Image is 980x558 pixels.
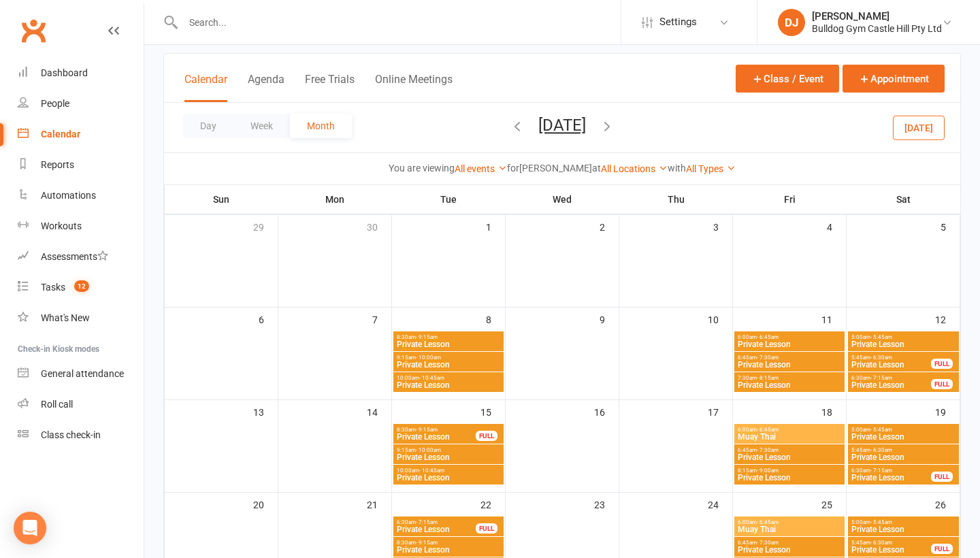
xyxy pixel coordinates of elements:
span: 6:30am [851,375,932,381]
span: 9:15am [396,447,501,453]
div: 15 [480,400,505,423]
a: Tasks 12 [18,272,144,303]
span: Muay Thai [737,525,842,534]
span: - 10:00am [416,355,441,361]
span: 8:30am [396,427,476,433]
span: 7:30am [737,375,842,381]
input: Search... [179,13,621,32]
th: Sun [165,185,278,214]
div: 30 [367,215,391,237]
div: Dashboard [41,67,88,78]
span: Private Lesson [851,340,956,348]
div: 14 [367,400,391,423]
span: - 5:45am [870,519,892,525]
button: Week [233,114,290,138]
div: Class check-in [41,429,101,440]
span: Private Lesson [396,546,501,554]
div: 2 [600,215,619,237]
span: Muay Thai [737,433,842,441]
a: Automations [18,180,144,211]
div: 22 [480,493,505,515]
span: Private Lesson [851,381,932,389]
div: 26 [935,493,960,515]
div: 1 [486,215,505,237]
a: What's New [18,303,144,333]
button: Month [290,114,352,138]
div: 6 [259,308,278,330]
div: 7 [372,308,391,330]
span: 6:00am [737,334,842,340]
div: Assessments [41,251,108,262]
span: 6:45am [737,355,842,361]
button: Calendar [184,73,227,102]
span: Settings [659,7,697,37]
span: Private Lesson [851,546,932,554]
strong: You are viewing [389,163,455,174]
span: - 6:30am [870,355,892,361]
span: - 6:30am [870,447,892,453]
span: - 7:15am [870,467,892,474]
span: 6:00am [737,519,842,525]
button: Free Trials [305,73,355,102]
button: Class / Event [736,65,839,93]
span: - 9:15am [416,427,438,433]
div: 21 [367,493,391,515]
div: 9 [600,308,619,330]
a: General attendance kiosk mode [18,359,144,389]
div: 29 [253,215,278,237]
div: 13 [253,400,278,423]
span: 5:45am [851,447,956,453]
th: Sat [847,185,960,214]
div: 19 [935,400,960,423]
span: Private Lesson [396,433,476,441]
strong: [PERSON_NAME] [519,163,592,174]
th: Wed [506,185,619,214]
a: Workouts [18,211,144,242]
a: People [18,88,144,119]
span: - 9:00am [757,467,779,474]
span: 8:15am [737,467,842,474]
span: 6:30am [851,467,932,474]
span: Private Lesson [396,381,501,389]
span: 6:30am [396,519,476,525]
div: 4 [827,215,846,237]
div: 11 [821,308,846,330]
div: [PERSON_NAME] [812,10,942,22]
span: - 7:15am [416,519,438,525]
span: - 8:15am [757,375,779,381]
a: Dashboard [18,58,144,88]
span: Private Lesson [396,453,501,461]
div: 20 [253,493,278,515]
span: - 7:30am [757,447,779,453]
a: Reports [18,150,144,180]
strong: at [592,163,601,174]
span: Private Lesson [737,474,842,482]
strong: for [507,163,519,174]
span: 6:00am [737,427,842,433]
a: All Locations [601,163,668,174]
span: 5:45am [851,355,932,361]
span: 10:00am [396,467,501,474]
span: Private Lesson [396,525,476,534]
button: [DATE] [893,115,945,139]
div: FULL [931,359,953,369]
span: Private Lesson [737,546,842,554]
div: Tasks [41,282,65,293]
span: Private Lesson [737,340,842,348]
div: 8 [486,308,505,330]
span: - 9:15am [416,540,438,546]
span: 10:00am [396,375,501,381]
div: 10 [708,308,732,330]
div: FULL [476,523,497,534]
span: 5:45am [851,540,932,546]
div: DJ [778,9,805,36]
span: 5:00am [851,519,956,525]
button: Agenda [248,73,284,102]
span: 6:45am [737,540,842,546]
th: Tue [392,185,506,214]
a: All Types [686,163,736,174]
button: Online Meetings [375,73,453,102]
span: - 6:30am [870,540,892,546]
th: Thu [619,185,733,214]
span: 8:30am [396,540,501,546]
